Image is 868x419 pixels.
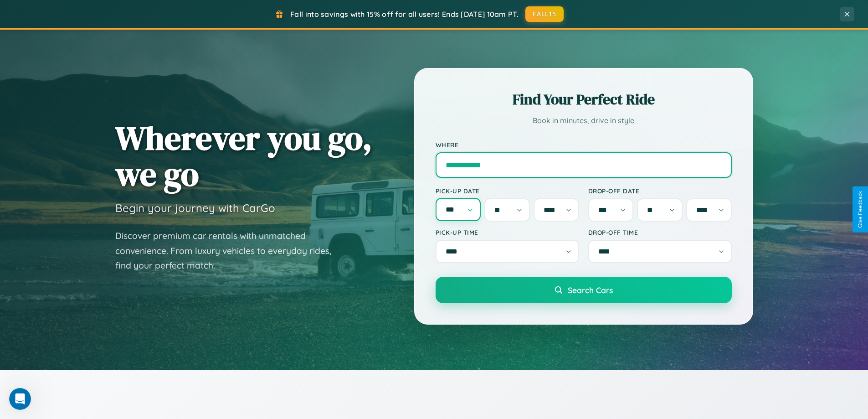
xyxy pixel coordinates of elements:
[9,388,31,410] iframe: Intercom live chat
[568,285,613,295] span: Search Cars
[436,141,732,149] label: Where
[290,10,519,19] span: Fall into savings with 15% off for all users! Ends [DATE] 10am PT.
[436,114,732,127] p: Book in minutes, drive in style
[436,228,579,236] label: Pick-up Time
[588,228,732,236] label: Drop-off Time
[857,191,863,228] div: Give Feedback
[588,187,732,195] label: Drop-off Date
[115,120,372,192] h1: Wherever you go, we go
[436,187,579,195] label: Pick-up Date
[436,89,732,109] h2: Find Your Perfect Ride
[525,6,564,22] button: FALL15
[115,228,343,273] p: Discover premium car rentals with unmatched convenience. From luxury vehicles to everyday rides, ...
[436,277,732,303] button: Search Cars
[115,201,275,215] h3: Begin your journey with CarGo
